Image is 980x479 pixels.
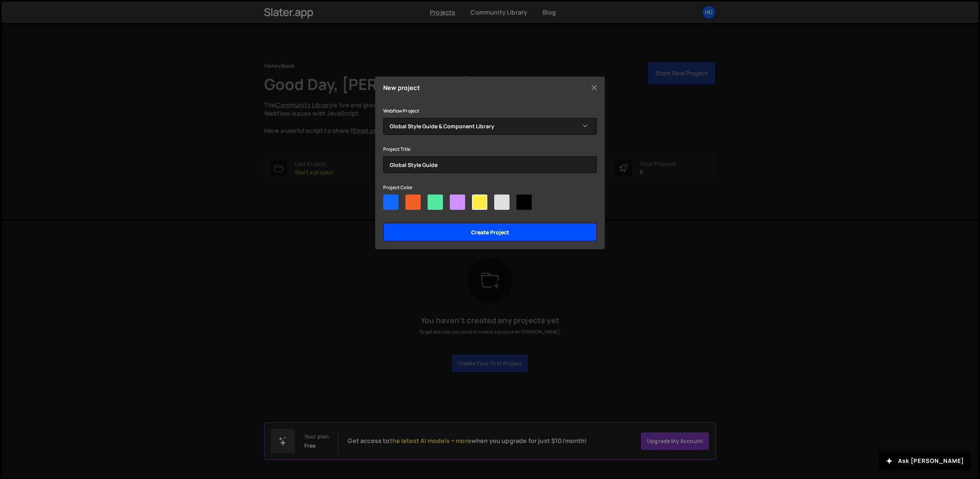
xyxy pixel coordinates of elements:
[879,452,971,470] button: Ask [PERSON_NAME]
[383,223,597,241] input: Create project
[383,145,410,153] label: Project Title
[383,107,419,115] label: Webflow Project
[383,156,597,173] input: Project name
[383,184,413,191] label: Project Color
[588,82,600,93] button: Close
[383,85,420,91] h5: New project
